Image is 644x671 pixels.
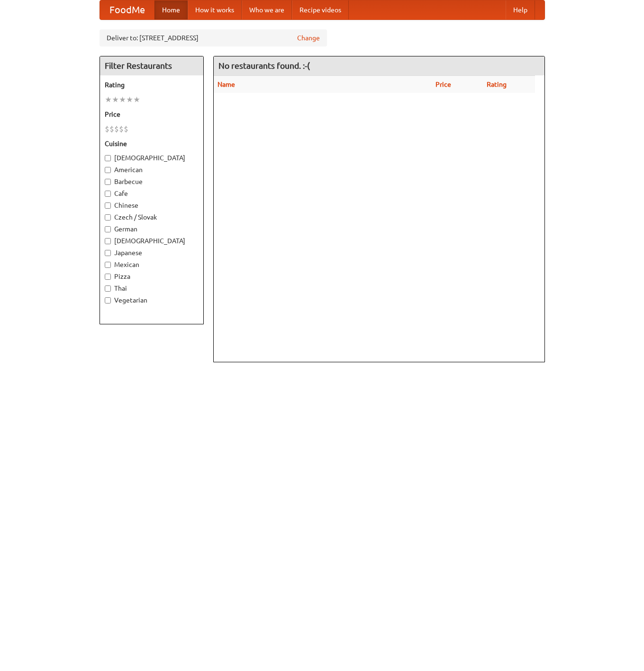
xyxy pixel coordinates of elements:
[105,153,199,163] label: [DEMOGRAPHIC_DATA]
[114,124,119,134] li: $
[119,124,124,134] li: $
[105,238,111,244] input: [DEMOGRAPHIC_DATA]
[105,297,111,303] input: Vegetarian
[105,191,111,197] input: Cafe
[242,0,292,19] a: Who we are
[105,284,199,293] label: Thai
[105,124,109,134] li: $
[105,236,199,246] label: [DEMOGRAPHIC_DATA]
[105,226,111,232] input: German
[105,285,111,292] input: Thai
[105,272,199,281] label: Pizza
[126,94,133,105] li: ★
[100,56,203,75] h4: Filter Restaurants
[105,250,111,256] input: Japanese
[119,94,126,105] li: ★
[105,212,199,222] label: Czech / Slovak
[133,94,140,105] li: ★
[105,139,199,148] h5: Cuisine
[297,33,320,43] a: Change
[105,214,111,221] input: Czech / Slovak
[105,177,199,186] label: Barbecue
[435,81,451,88] a: Price
[112,94,119,105] li: ★
[105,224,199,234] label: German
[105,262,111,268] input: Mexican
[105,167,111,173] input: American
[218,61,310,70] ng-pluralize: No restaurants found. :-(
[105,189,199,198] label: Cafe
[105,295,199,305] label: Vegetarian
[105,274,111,280] input: Pizza
[105,94,112,105] li: ★
[100,0,154,19] a: FoodMe
[105,179,111,185] input: Barbecue
[487,81,507,88] a: Rating
[188,0,242,19] a: How it works
[109,124,114,134] li: $
[292,0,349,19] a: Recipe videos
[506,0,535,19] a: Help
[105,165,199,175] label: American
[105,201,199,210] label: Chinese
[105,155,111,161] input: [DEMOGRAPHIC_DATA]
[105,260,199,269] label: Mexican
[124,124,128,134] li: $
[105,80,199,90] h5: Rating
[105,110,199,119] h5: Price
[105,202,111,209] input: Chinese
[218,81,235,88] a: Name
[100,29,327,46] div: Deliver to: [STREET_ADDRESS]
[105,248,199,257] label: Japanese
[154,0,188,19] a: Home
